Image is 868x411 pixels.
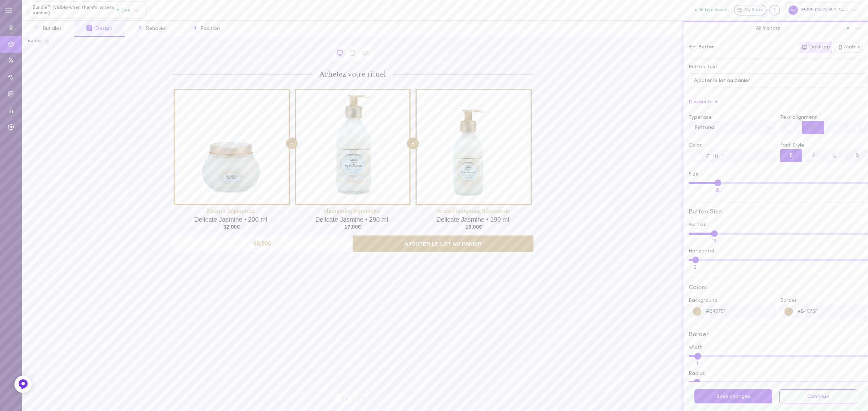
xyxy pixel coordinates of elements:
button: Continue [779,389,857,403]
div: Border [689,332,868,338]
span: 68,00€ [253,240,272,247]
span: Typeface [689,114,712,121]
span: Vertical [689,222,706,228]
span: Size [689,172,699,177]
span: Bundle™ (visible when there's no sets banner) [33,5,117,16]
div: Colors [689,285,868,291]
input: Size15 [689,182,868,184]
span: Delicate Jasmine • 190 ml [436,216,509,223]
div: Achetez votre rituel [312,70,393,78]
span: + [286,138,298,149]
span: 19,00€ [465,223,483,230]
button: B [780,149,802,162]
button: Save changes [694,389,772,403]
span: 32,00€ [222,223,241,230]
span: 4 [192,25,197,31]
input: Radius [689,381,868,384]
span: Delicate Jasmine • 290 ml [315,216,388,223]
span: 17,00€ [344,223,362,230]
button: 4Position [179,21,232,37]
button: U [824,149,846,162]
span: B [790,153,793,158]
div: 13 [712,239,716,244]
span: Delicate Jasmine • 200 ml [194,216,267,223]
input: Width1 [689,355,868,357]
button: 2Design [74,21,124,37]
button: 3Behavior [125,21,179,37]
button: Desktop [800,42,832,53]
div: SABON [GEOGRAPHIC_DATA] [785,2,861,18]
div: b-13988 [28,39,43,44]
span: Text alignment [780,114,868,121]
span: Font Style [780,142,868,149]
span: Live [117,8,130,12]
div: 15 [715,188,720,193]
span: All Visitors [756,25,780,31]
span: Border [780,297,868,304]
span: Horizontal [689,248,714,254]
button: S [846,149,868,162]
span: Radius [689,371,705,376]
input: Button Text [689,73,868,87]
button: 1Bundles [22,21,74,37]
span: Button [698,44,715,51]
a: 18 Live Assets [695,8,734,13]
button: 18 Live Assets [695,8,729,12]
span: 1 [34,25,40,31]
span: 3 [137,25,143,31]
a: My Store [734,5,767,16]
span: + [715,98,718,107]
div: 2 [694,265,697,270]
span: Après-Shampoing Réparateur [437,207,509,215]
span: Color [689,142,776,149]
div: 1 [697,361,698,366]
span: Shampoing Réparateur [323,207,380,215]
span: S [856,153,859,158]
input: Vertical13 [689,233,868,235]
span: Discounts [689,100,712,105]
span: Undo [335,393,353,405]
span: + [407,138,418,149]
div: Button Size [689,209,868,215]
div: Petrona [694,125,714,130]
span: Background [689,297,776,304]
span: U [833,153,837,158]
span: Redo [353,393,371,405]
span: 2 [86,25,92,31]
span: I [812,152,814,158]
input: Horizontal2 [689,259,868,261]
span: Masque Réparateur [207,207,255,215]
span: My Store [745,7,763,14]
button: Mobile [836,42,863,53]
div: Knowledge center [769,5,780,16]
span: Width [689,345,703,350]
button: I [802,149,824,162]
img: Feedback Button [18,379,29,390]
span: Button Text [689,64,718,70]
div: Ajouter le lot au panier [353,235,533,252]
